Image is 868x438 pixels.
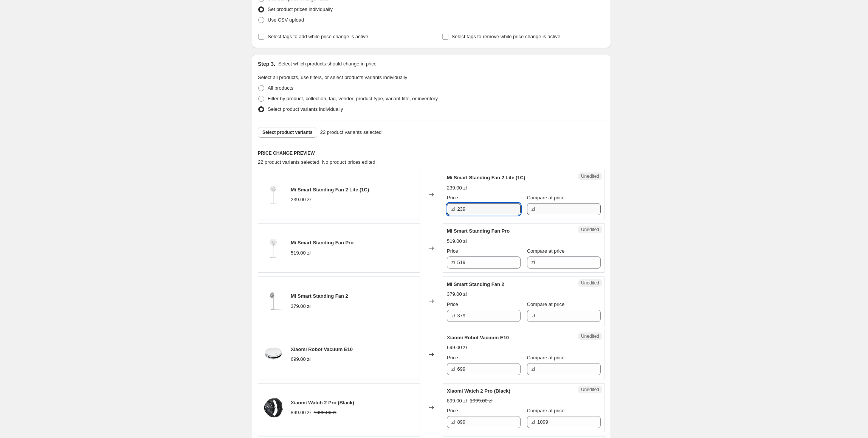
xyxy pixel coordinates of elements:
span: Unedited [581,227,599,233]
span: zł [451,366,455,372]
span: Mi Smart Standing Fan 2 Lite (1C) [447,175,525,180]
img: 3107_mismartstandingfan1c-800px-hero_80x.png [262,183,285,206]
img: 12136_Xiaomi_Watch_2_Pro-black-1-1600_80x.png [262,396,285,419]
span: Set product prices individually [268,6,333,12]
span: zł [451,259,455,265]
span: Mi Smart Standing Fan Pro [447,228,510,234]
div: 519.00 zł [447,238,467,245]
span: Compare at price [527,195,565,200]
span: Price [447,301,458,307]
span: Unedited [581,387,599,393]
span: zł [451,206,455,212]
span: Use CSV upload [268,17,304,23]
span: 22 product variants selected. No product prices edited: [258,159,377,165]
span: Xiaomi Watch 2 Pro (Black) [447,388,510,394]
span: Unedited [581,173,599,179]
span: zł [532,313,535,318]
span: Price [447,408,458,413]
span: Unedited [581,333,599,339]
span: zł [532,206,535,212]
span: 22 product variants selected [320,129,382,136]
div: 379.00 zł [447,290,467,298]
span: Compare at price [527,408,565,413]
span: Select tags to add while price change is active [268,34,368,39]
span: zł [532,259,535,265]
span: Select product variants individually [268,106,343,112]
span: zł [532,419,535,425]
span: Select product variants [262,129,313,135]
span: Mi Smart Standing Fan Pro [291,240,353,245]
span: Unedited [581,280,599,286]
span: zł [532,366,535,372]
div: 699.00 zł [291,356,311,363]
div: 379.00 zł [291,303,311,310]
strike: 1099.00 zł [314,409,336,416]
span: Compare at price [527,355,565,360]
strike: 1099.00 zł [470,397,493,405]
span: Mi Smart Standing Fan 2 [447,281,504,287]
p: Select which products should change in price [278,60,377,68]
span: Xiaomi Watch 2 Pro (Black) [291,400,354,405]
img: 10389_2_1__1_82e9ee02-806f-4402-a7ef-eb812ae79e53_80x.png [262,343,285,366]
img: 3814_mismartstandingfan2-1600px-0-hero-shadow_80x.png [262,290,285,312]
span: Select tags to remove while price change is active [452,34,561,39]
span: Price [447,248,458,254]
h2: Step 3. [258,60,275,68]
span: Mi Smart Standing Fan 2 [291,293,348,299]
div: 239.00 zł [291,196,311,203]
h6: PRICE CHANGE PREVIEW [258,150,605,156]
span: Price [447,195,458,200]
img: 3519_mismartstandingfan-pro-800px-1_80x.png [262,237,285,259]
span: zł [451,313,455,318]
span: Mi Smart Standing Fan 2 Lite (1C) [291,187,369,193]
div: 899.00 zł [291,409,311,416]
button: Select product variants [258,127,317,138]
span: Xiaomi Robot Vacuum E10 [447,335,509,340]
span: Price [447,355,458,360]
div: 519.00 zł [291,249,311,257]
div: 899.00 zł [447,397,467,405]
span: Select all products, use filters, or select products variants individually [258,75,407,80]
span: Filter by product, collection, tag, vendor, product type, variant title, or inventory [268,96,438,101]
span: Xiaomi Robot Vacuum E10 [291,346,353,352]
div: 239.00 zł [447,184,467,192]
div: 699.00 zł [447,344,467,351]
span: Compare at price [527,301,565,307]
span: Compare at price [527,248,565,254]
span: zł [451,419,455,425]
span: All products [268,85,293,91]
